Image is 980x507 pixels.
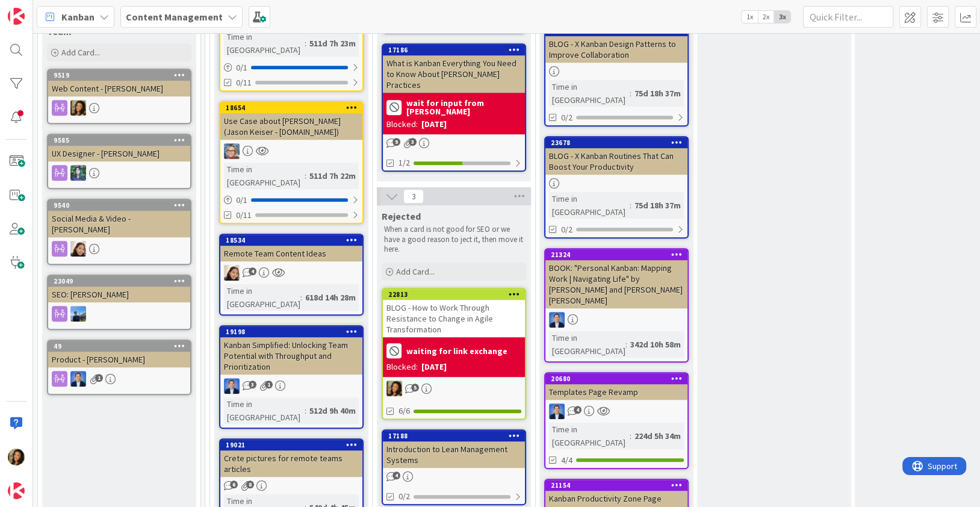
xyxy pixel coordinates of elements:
[630,87,631,100] span: :
[574,406,581,414] span: 4
[545,249,687,308] div: 21324BOOK: "Personal Kanban: Mapping Work | Navigating Life" by [PERSON_NAME] and [PERSON_NAME] [...
[8,482,25,499] img: avatar
[383,431,525,441] div: 17188
[220,265,362,281] div: FK
[549,403,565,419] img: DP
[549,331,625,358] div: Time in [GEOGRAPHIC_DATA]
[224,284,300,311] div: Time in [GEOGRAPHIC_DATA]
[421,118,447,131] div: [DATE]
[224,265,240,281] img: FK
[545,403,687,419] div: DP
[48,146,190,161] div: UX Designer - [PERSON_NAME]
[48,70,190,96] div: 9519Web Content - [PERSON_NAME]
[224,163,305,189] div: Time in [GEOGRAPHIC_DATA]
[551,250,687,259] div: 21324
[54,71,190,79] div: 9519
[388,46,525,54] div: 17186
[383,431,525,468] div: 17188Introduction to Lean Management Systems
[386,118,418,131] div: Blocked:
[392,471,400,479] span: 4
[545,36,687,63] div: BLOG - X Kanban Design Patterns to Improve Collaboration
[545,260,687,308] div: BOOK: "Personal Kanban: Mapping Work | Navigating Life" by [PERSON_NAME] and [PERSON_NAME] [PERSO...
[561,454,572,467] span: 4/4
[224,378,240,394] img: DP
[61,47,100,58] span: Add Card...
[551,375,687,383] div: 20680
[392,138,400,146] span: 9
[549,80,630,107] div: Time in [GEOGRAPHIC_DATA]
[631,87,684,100] div: 75d 18h 37m
[220,246,362,261] div: Remote Team Content Ideas
[383,300,525,337] div: BLOG - How to Work Through Resistance to Change in Agile Transformation
[226,236,362,244] div: 18534
[95,374,103,382] span: 1
[25,2,55,16] span: Support
[630,199,631,212] span: :
[236,209,252,222] span: 0/11
[306,404,359,417] div: 512d 9h 40m
[627,338,684,351] div: 342d 10h 58m
[220,143,362,159] div: MA
[545,312,687,328] div: DP
[388,432,525,440] div: 17188
[220,326,362,375] div: 19198Kanban Simplified: Unlocking Team Potential with Throughput and Prioritization
[236,76,252,89] span: 0/11
[421,361,447,373] div: [DATE]
[220,193,362,208] div: 0/1
[551,138,687,147] div: 23678
[48,200,190,237] div: 9540Social Media & Video - [PERSON_NAME]
[230,481,238,488] span: 6
[48,135,190,161] div: 9585UX Designer - [PERSON_NAME]
[625,338,627,351] span: :
[48,306,190,322] div: GS
[545,373,687,384] div: 20680
[545,25,687,63] div: 23677BLOG - X Kanban Design Patterns to Improve Collaboration
[545,373,687,400] div: 20680Templates Page Revamp
[220,337,362,375] div: Kanban Simplified: Unlocking Team Potential with Throughput and Prioritization
[305,404,306,417] span: :
[70,165,86,181] img: CR
[48,81,190,96] div: Web Content - [PERSON_NAME]
[386,381,402,396] img: CL
[383,381,525,396] div: CL
[54,201,190,210] div: 9540
[48,371,190,387] div: DP
[545,137,687,148] div: 23678
[306,169,359,182] div: 511d 7h 22m
[545,137,687,175] div: 23678BLOG - X Kanban Routines That Can Boost Your Productivity
[220,102,362,113] div: 18654
[631,429,684,443] div: 224d 5h 34m
[48,100,190,116] div: CL
[803,6,893,28] input: Quick Filter...
[403,189,424,204] span: 3
[383,45,525,55] div: 17186
[631,199,684,212] div: 75d 18h 37m
[226,441,362,449] div: 19021
[220,113,362,140] div: Use Case about [PERSON_NAME] (Jason Keiser - [DOMAIN_NAME])
[758,11,774,23] span: 2x
[406,99,521,116] b: wait for input from [PERSON_NAME]
[384,225,524,254] p: When a card is not good for SEO or we have a good reason to ject it, then move it here.
[220,450,362,477] div: Crete pictures for remote teams articles
[220,235,362,261] div: 18534Remote Team Content Ideas
[54,342,190,350] div: 49
[48,287,190,302] div: SEO: [PERSON_NAME]
[61,10,95,24] span: Kanban
[561,111,572,124] span: 0/2
[48,200,190,211] div: 9540
[302,291,359,304] div: 618d 14h 28m
[226,104,362,112] div: 18654
[48,241,190,257] div: FK
[545,384,687,400] div: Templates Page Revamp
[48,341,190,367] div: 49Product - [PERSON_NAME]
[54,136,190,145] div: 9585
[549,423,630,449] div: Time in [GEOGRAPHIC_DATA]
[220,60,362,75] div: 0/1
[399,490,410,503] span: 0/2
[246,481,254,488] span: 8
[220,440,362,477] div: 19021Crete pictures for remote teams articles
[305,169,306,182] span: :
[48,70,190,81] div: 9519
[383,441,525,468] div: Introduction to Lean Management Systems
[226,328,362,336] div: 19198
